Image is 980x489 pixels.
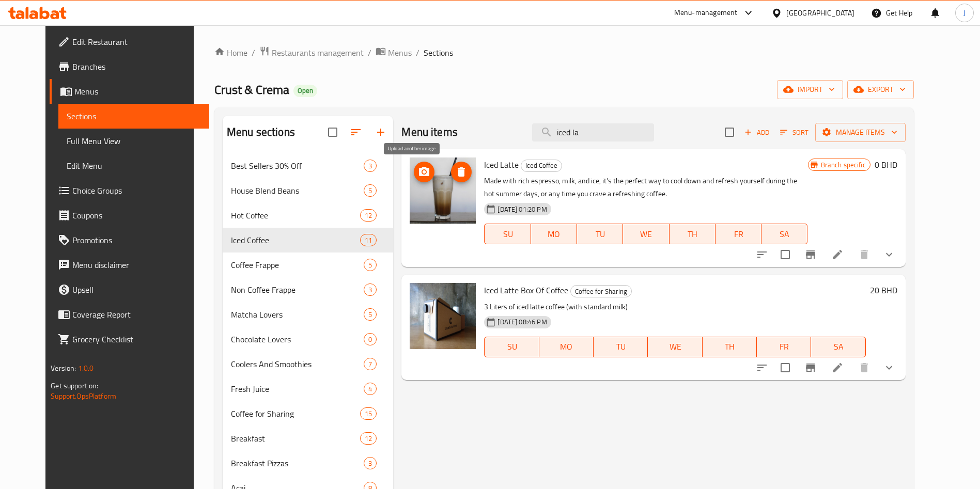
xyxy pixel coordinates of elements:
button: TU [594,337,648,357]
div: items [364,358,377,370]
div: Best Sellers 30% Off [231,160,364,172]
a: Sections [58,104,209,129]
span: Select to update [774,244,796,265]
button: delete [852,355,877,380]
div: Breakfast [231,432,360,445]
li: / [368,46,371,59]
span: Matcha Lovers [231,308,364,321]
h6: 0 BHD [875,157,897,172]
span: Iced Latte Box Of Coffee [484,282,568,298]
span: Coffee for Sharing [571,286,631,297]
span: Coolers And Smoothies [231,358,364,370]
a: Promotions [50,228,209,253]
span: Breakfast Pizzas [231,457,364,469]
div: items [364,160,377,172]
span: 3 [364,459,376,468]
span: SU [489,227,526,242]
span: Grocery Checklist [72,333,201,345]
div: Hot Coffee [231,209,360,222]
span: Edit Menu [67,160,201,172]
span: Version: [51,361,76,375]
span: 12 [361,434,376,444]
button: TH [670,224,715,244]
a: Restaurants management [259,46,364,59]
p: 3 Liters of iced latte coffee (with standard milk) [484,301,865,313]
span: 12 [361,211,376,220]
div: Hot Coffee12 [223,203,393,228]
span: MO [535,227,573,242]
span: Coffee for Sharing [231,407,360,420]
span: Select section [719,121,740,143]
span: Get support on: [51,379,98,392]
span: SU [489,339,535,354]
div: items [360,209,377,222]
span: import [785,83,835,96]
button: delete [852,242,877,267]
span: Upsell [72,283,201,296]
a: Menus [50,79,209,104]
div: Chocolate Lovers0 [223,327,393,352]
a: Edit menu item [831,248,844,261]
span: SA [766,227,803,242]
button: Add section [368,120,393,145]
span: TU [581,227,619,242]
button: show more [877,242,901,267]
span: 15 [361,409,376,419]
div: Breakfast Pizzas3 [223,451,393,476]
div: Best Sellers 30% Off3 [223,153,393,178]
img: Iced Latte Box Of Coffee [410,283,476,349]
div: items [364,383,377,395]
span: WE [627,227,665,242]
span: Add [743,127,771,138]
button: MO [539,337,594,357]
span: Menus [74,85,201,98]
div: items [360,432,377,445]
span: FR [761,339,807,354]
span: 3 [364,161,376,171]
span: House Blend Beans [231,184,364,197]
span: 3 [364,285,376,295]
div: items [364,184,377,197]
svg: Show Choices [883,248,895,261]
a: Coupons [50,203,209,228]
a: Support.OpsPlatform [51,389,116,403]
a: Edit menu item [831,361,844,374]
p: Made with rich espresso, milk, and ice, it's the perfect way to cool down and refresh yourself du... [484,175,807,200]
div: Iced Coffee [521,160,562,172]
span: 0 [364,335,376,344]
span: Branches [72,60,201,73]
span: Sort items [773,124,815,140]
a: Grocery Checklist [50,327,209,352]
span: Sort sections [344,120,368,145]
span: Coupons [72,209,201,222]
div: Coffee Frappe5 [223,253,393,277]
div: items [360,234,377,246]
span: TU [598,339,644,354]
span: Add item [740,124,773,140]
span: J [963,7,966,19]
a: Branches [50,54,209,79]
input: search [532,123,654,141]
button: sort-choices [750,242,774,267]
a: Coverage Report [50,302,209,327]
button: SA [811,337,865,357]
span: Select all sections [322,121,344,143]
button: Add [740,124,773,140]
button: FR [715,224,761,244]
div: Coffee for Sharing15 [223,401,393,426]
span: SA [815,339,861,354]
div: Non Coffee Frappe [231,283,364,296]
li: / [416,46,419,59]
span: 11 [361,235,376,245]
div: Open [293,85,317,97]
button: Branch-specific-item [798,242,823,267]
svg: Show Choices [883,361,895,374]
span: 5 [364,186,376,196]
button: export [847,80,914,99]
span: Chocolate Lovers [231,333,364,345]
h2: Menu items [401,124,458,140]
span: 5 [364,310,376,320]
